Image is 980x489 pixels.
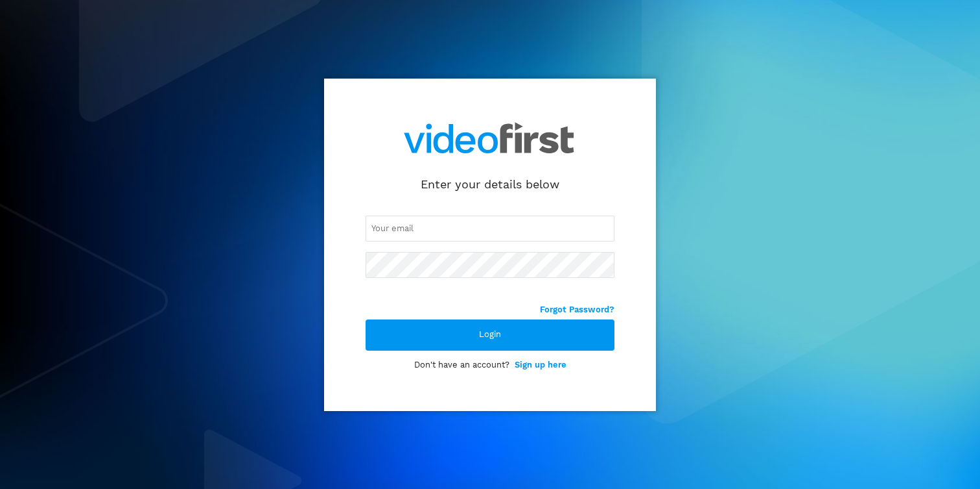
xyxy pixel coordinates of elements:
div: Don't have an account? [414,361,566,370]
a: Sign up here [515,360,566,370]
div: Enter your details below [421,179,559,190]
input: Your email [366,216,614,242]
span: Login [479,331,501,339]
a: Forgot Password? [540,305,614,314]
